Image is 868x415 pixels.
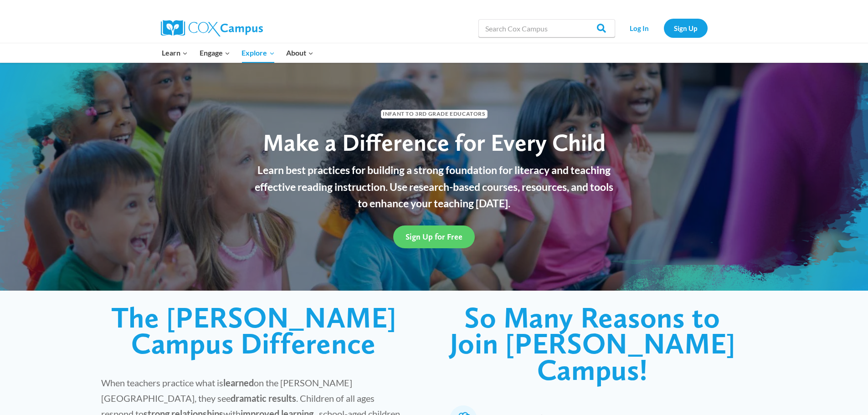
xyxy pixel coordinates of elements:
[162,47,188,59] span: Learn
[450,300,735,387] span: So Many Reasons to Join [PERSON_NAME] Campus!
[200,47,230,59] span: Engage
[664,19,708,37] a: Sign Up
[250,162,619,212] p: Learn best practices for building a strong foundation for literacy and teaching effective reading...
[263,128,606,157] span: Make a Difference for Every Child
[620,19,659,37] a: Log In
[406,232,462,241] span: Sign Up for Free
[161,20,263,36] img: Cox Campus
[620,19,708,37] nav: Secondary Navigation
[286,47,313,59] span: About
[111,300,396,361] span: The [PERSON_NAME] Campus Difference
[381,110,488,118] span: Infant to 3rd Grade Educators
[241,47,274,59] span: Explore
[156,43,319,62] nav: Primary Navigation
[231,393,296,404] strong: dramatic results
[223,377,254,388] strong: learned
[478,19,615,37] input: Search Cox Campus
[393,225,475,248] a: Sign Up for Free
